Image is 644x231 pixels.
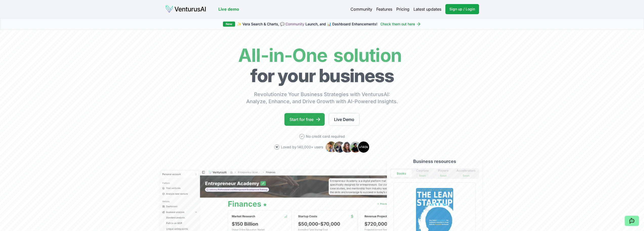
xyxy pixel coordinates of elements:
[413,6,441,12] a: Latest updates
[396,6,409,12] a: Pricing
[449,7,475,12] span: Sign up / Login
[223,22,235,27] div: New
[325,141,337,153] img: Avatar 1
[285,22,304,26] a: Community
[284,113,325,126] a: Start for free
[333,141,345,153] img: Avatar 2
[341,141,354,153] img: Avatar 3
[329,113,360,126] a: Live Demo
[237,22,377,27] span: ✨ Vera Search & Charts, 💬 Launch, and 📊 Dashboard Enhancements!
[445,4,479,14] a: Sign up / Login
[376,6,392,12] a: Features
[380,22,421,27] a: Check them out here
[218,6,239,12] a: Live demo
[350,6,372,12] a: Community
[349,141,362,153] img: Avatar 4
[165,5,206,13] img: logo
